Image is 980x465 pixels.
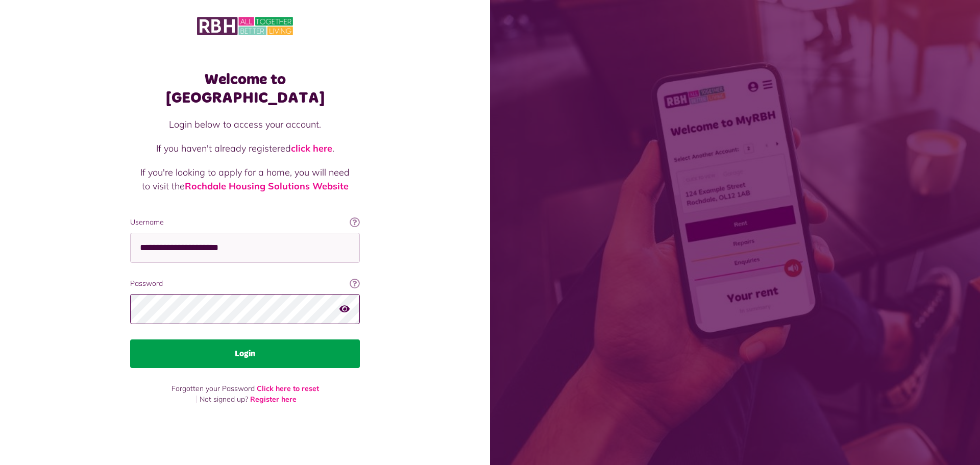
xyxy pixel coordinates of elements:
button: Login [130,339,360,368]
span: Forgotten your Password [171,384,255,393]
label: Password [130,278,360,289]
h1: Welcome to [GEOGRAPHIC_DATA] [130,70,360,107]
a: click here [291,142,332,154]
img: MyRBH [197,15,293,37]
a: Register here [250,395,297,404]
a: Click here to reset [257,384,319,393]
p: If you're looking to apply for a home, you will need to visit the [140,165,350,193]
span: Not signed up? [200,395,248,404]
p: If you haven't already registered . [140,141,350,155]
label: Username [130,217,360,228]
a: Rochdale Housing Solutions Website [185,180,349,192]
p: Login below to access your account. [140,117,350,131]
